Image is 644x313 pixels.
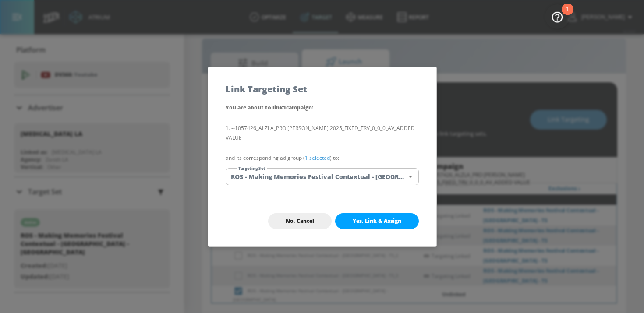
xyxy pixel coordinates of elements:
[335,213,419,229] button: Yes, Link & Assign
[545,4,570,29] button: Open Resource Center, 1 new notification
[566,9,569,21] div: 1
[226,84,307,94] h5: Link Targeting Set
[226,153,419,163] p: and its corresponding ad group ( ) to:
[226,123,419,143] li: --1057426_ALZLA_PRO [PERSON_NAME] 2025_FIXED_TRV_0_0_0_AV_ADDED VALUE
[268,213,332,229] button: No, Cancel
[226,102,419,113] p: You are about to link 1 campaign :
[226,168,419,185] div: ROS - Making Memories Festival Contextual - [GEOGRAPHIC_DATA] - [GEOGRAPHIC_DATA]
[353,218,401,225] span: Yes, Link & Assign
[305,154,330,162] a: 1 selected
[286,218,314,225] span: No, Cancel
